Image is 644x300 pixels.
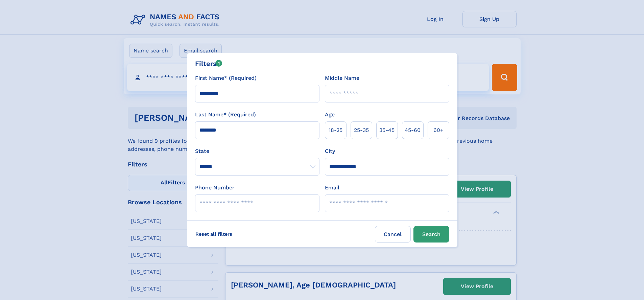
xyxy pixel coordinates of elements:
[354,126,369,134] span: 25‑35
[195,74,257,82] label: First Name* (Required)
[405,126,421,134] span: 45‑60
[325,147,335,155] label: City
[325,184,339,192] label: Email
[195,147,319,155] label: State
[195,111,256,119] label: Last Name* (Required)
[325,74,359,82] label: Middle Name
[191,226,237,242] label: Reset all filters
[375,226,411,243] label: Cancel
[329,126,342,134] span: 18‑25
[195,184,235,192] label: Phone Number
[195,59,222,69] div: Filters
[379,126,395,134] span: 35‑45
[413,226,449,243] button: Search
[325,111,335,119] label: Age
[433,126,444,134] span: 60+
